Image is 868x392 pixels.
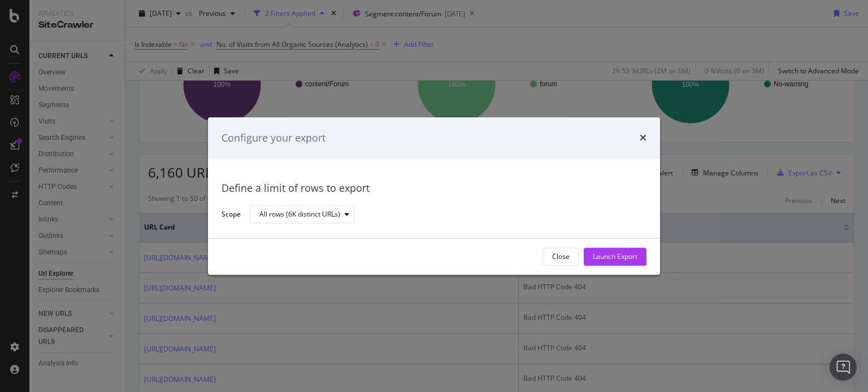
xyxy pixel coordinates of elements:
div: Launch Export [593,252,637,262]
div: modal [208,117,660,275]
div: All rows (6K distinct URLs) [259,212,340,218]
button: Close [542,248,579,266]
div: Define a limit of rows to export [222,182,646,196]
div: Close [552,252,570,262]
label: Scope [222,209,241,222]
div: times [640,131,646,146]
button: All rows (6K distinct URLs) [250,206,354,224]
div: Configure your export [222,131,325,146]
button: Launch Export [584,248,646,266]
div: Open Intercom Messenger [830,354,857,381]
